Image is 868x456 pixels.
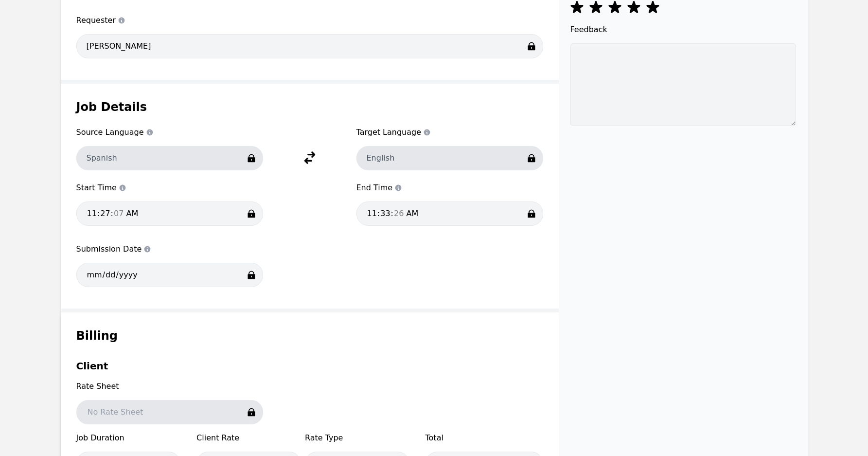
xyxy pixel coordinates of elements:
[76,127,263,138] span: Source Language
[356,127,543,138] span: Target Language
[570,24,796,36] span: Feedback
[76,360,108,372] span: Client
[305,432,409,444] span: Rate Type
[76,182,263,194] span: Start Time
[76,328,543,344] h1: Billing
[76,381,263,392] span: Rate Sheet
[76,243,263,255] span: Submission Date
[196,432,301,444] span: Client Rate
[356,182,543,194] span: End Time
[76,15,543,26] span: Requester
[425,432,543,444] span: Total
[76,99,543,115] h1: Job Details
[76,432,181,444] span: Job Duration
